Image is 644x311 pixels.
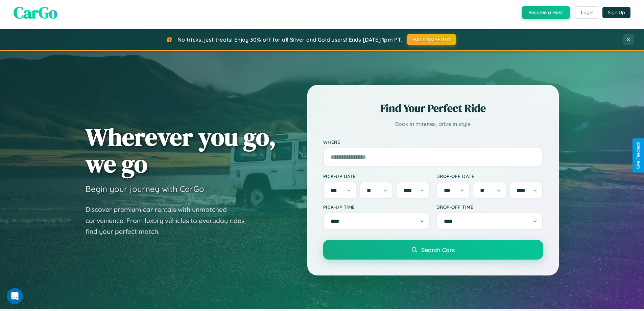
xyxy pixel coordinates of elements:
h1: Wherever you go, we go [86,124,276,177]
button: HALLOWEEN30 [407,34,456,45]
span: Search Cars [421,246,455,253]
button: Become a Host [522,6,570,19]
label: Where [323,139,543,145]
p: Discover premium car rentals with unmatched convenience. From luxury vehicles to everyday rides, ... [86,204,255,237]
button: Search Cars [323,240,543,260]
label: Pick-up Time [323,204,430,210]
h3: Begin your journey with CarGo [86,184,204,194]
p: Book in minutes, drive in style [323,119,543,129]
iframe: Intercom live chat [7,288,23,304]
h2: Find Your Perfect Ride [323,101,543,116]
label: Pick-up Date [323,173,430,179]
label: Drop-off Date [436,173,543,179]
div: Give Feedback [636,142,641,169]
label: Drop-off Time [436,204,543,210]
button: Login [575,6,599,19]
span: CarGo [14,1,57,24]
button: Sign Up [602,7,630,18]
span: No tricks, just treats! Enjoy 30% off for all Silver and Gold users! Ends [DATE] 1pm PT. [177,36,402,43]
